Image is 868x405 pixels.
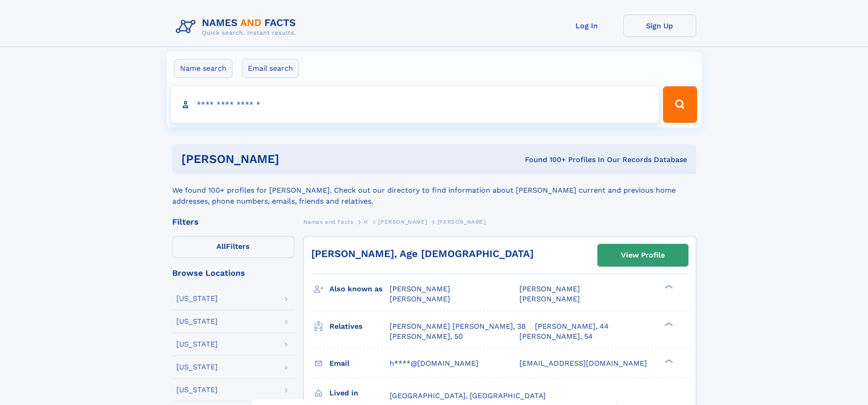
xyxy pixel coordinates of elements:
a: [PERSON_NAME] [378,216,427,227]
span: All [216,242,226,251]
a: [PERSON_NAME], 54 [519,331,593,342]
div: Filters [172,218,294,226]
a: Names and Facts [303,216,354,227]
a: [PERSON_NAME], 50 [390,331,463,342]
span: H [364,219,368,225]
span: [PERSON_NAME] [519,295,580,303]
a: H [364,216,368,227]
h3: Also known as [329,281,390,297]
input: search input [171,86,659,123]
div: We found 100+ profiles for [PERSON_NAME]. Check out our directory to find information about [PERS... [172,174,696,207]
div: [US_STATE] [176,295,218,302]
div: View Profile [621,245,665,266]
span: [PERSON_NAME] [519,284,580,293]
div: Browse Locations [172,269,294,277]
label: Name search [174,59,232,78]
span: [EMAIL_ADDRESS][DOMAIN_NAME] [519,359,647,368]
span: [PERSON_NAME] [378,219,427,225]
a: View Profile [598,244,688,266]
a: [PERSON_NAME] [PERSON_NAME], 38 [390,321,526,331]
span: [GEOGRAPHIC_DATA], [GEOGRAPHIC_DATA] [390,391,546,400]
span: [PERSON_NAME] [390,295,450,303]
h3: Email [329,356,390,371]
div: [US_STATE] [176,363,218,371]
span: [PERSON_NAME] [390,284,450,293]
label: Filters [172,236,294,258]
a: [PERSON_NAME], 44 [535,321,609,331]
img: Logo Names and Facts [172,15,303,39]
div: [US_STATE] [176,341,218,348]
div: [US_STATE] [176,386,218,394]
div: ❯ [663,321,673,327]
button: Search Button [663,86,697,123]
div: ❯ [663,358,673,364]
a: Sign Up [623,15,696,37]
label: Email search [242,59,299,78]
a: [PERSON_NAME], Age [DEMOGRAPHIC_DATA] [311,248,534,259]
div: [US_STATE] [176,318,218,325]
h3: Relatives [329,319,390,334]
a: Log In [550,15,623,37]
h1: [PERSON_NAME] [181,153,402,165]
h3: Lived in [329,385,390,401]
span: [PERSON_NAME] [437,219,486,225]
div: ❯ [663,284,673,290]
div: Found 100+ Profiles In Our Records Database [402,155,687,165]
